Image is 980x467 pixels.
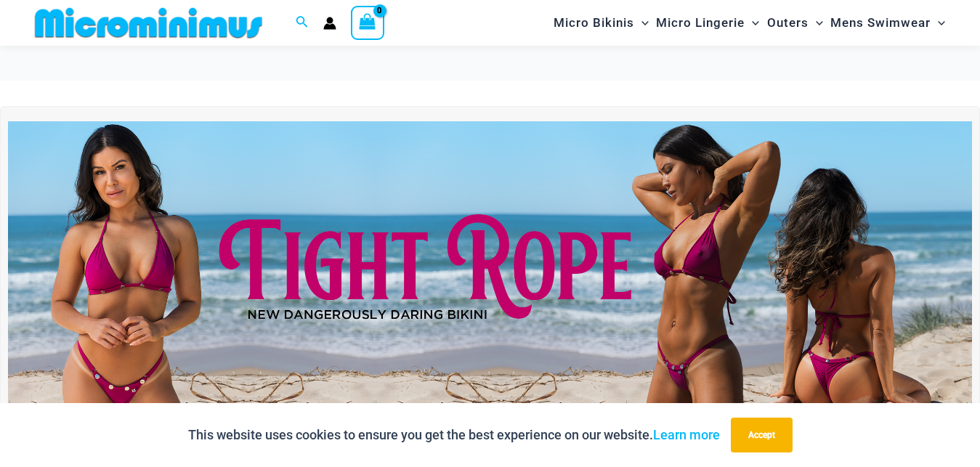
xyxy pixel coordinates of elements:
span: Outers [767,4,809,41]
span: Menu Toggle [809,4,823,41]
a: View Shopping Cart, empty [351,6,384,39]
a: Micro BikinisMenu ToggleMenu Toggle [550,4,652,41]
img: MM SHOP LOGO FLAT [29,7,268,39]
img: Tight Rope Pink Bikini [8,121,972,449]
span: Menu Toggle [745,4,759,41]
a: Search icon link [296,14,309,32]
a: Learn more [653,427,720,442]
span: Menu Toggle [931,4,945,41]
span: Micro Lingerie [656,4,745,41]
nav: Site Navigation [548,2,951,44]
a: Mens SwimwearMenu ToggleMenu Toggle [827,4,949,41]
span: Mens Swimwear [830,4,931,41]
button: Accept [731,418,793,452]
span: Micro Bikinis [554,4,634,41]
p: This website uses cookies to ensure you get the best experience on our website. [188,424,720,446]
a: Micro LingerieMenu ToggleMenu Toggle [652,4,763,41]
span: Menu Toggle [634,4,649,41]
a: OutersMenu ToggleMenu Toggle [764,4,827,41]
a: Account icon link [323,17,336,30]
